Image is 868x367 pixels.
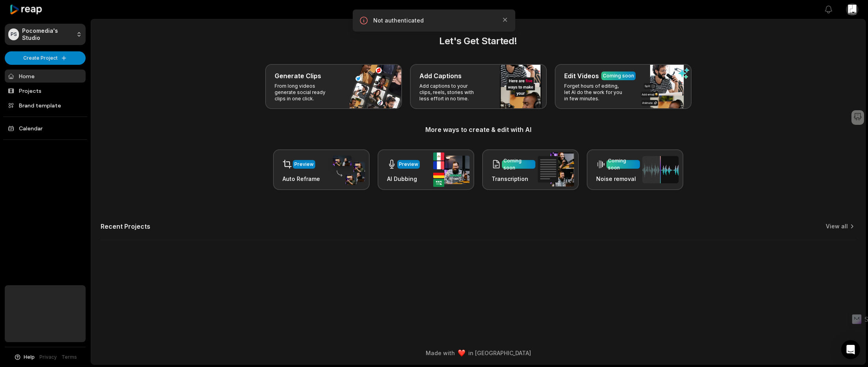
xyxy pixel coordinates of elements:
div: Coming soon [503,157,534,171]
img: transcription.png [538,152,574,186]
div: Preview [399,161,418,168]
h2: Let's Get Started! [101,34,856,48]
h3: Noise removal [596,175,640,183]
h3: More ways to create & edit with AI [101,125,856,134]
h3: Edit Videos [564,71,599,81]
p: Forget hours of editing, let AI do the work for you in few minutes. [564,83,625,102]
h3: Auto Reframe [282,175,320,183]
button: Create Project [5,51,86,65]
p: From long videos generate social ready clips in one click. [275,83,336,102]
div: Coming soon [608,157,638,171]
h3: Transcription [492,175,535,183]
p: Pocomedia's Studio [22,27,73,41]
h2: Recent Projects [101,222,150,230]
a: View all [826,222,848,230]
a: Projects [5,84,86,97]
a: Brand template [5,99,86,112]
div: Open Intercom Messenger [841,340,860,359]
img: auto_reframe.png [329,154,365,185]
div: PS [8,28,19,40]
h3: AI Dubbing [387,175,420,183]
img: noise_removal.png [642,156,679,183]
div: Coming soon [603,72,634,79]
span: Help [24,354,35,361]
h3: Add Captions [419,71,462,81]
button: Help [14,354,35,361]
a: Home [5,70,86,83]
div: Made with in [GEOGRAPHIC_DATA] [98,349,858,357]
p: Add captions to your clips, reels, stories with less effort in no time. [419,83,481,102]
h3: Generate Clips [275,71,321,81]
a: Terms [62,354,77,361]
a: Privacy [39,354,57,361]
a: Calendar [5,122,86,135]
div: Preview [294,161,314,168]
img: ai_dubbing.png [433,152,470,187]
img: heart emoji [458,350,465,357]
p: Not authenticated [373,17,495,24]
